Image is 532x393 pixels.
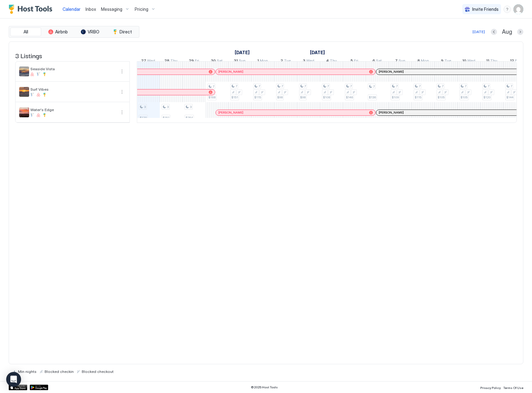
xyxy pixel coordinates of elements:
[163,116,169,120] span: $151
[281,84,283,88] span: 7
[164,58,169,65] span: 28
[349,57,360,66] a: September 5, 2025
[239,58,246,65] span: Sun
[30,385,48,390] a: Google Play Store
[472,6,499,12] span: Invite Friends
[442,84,443,88] span: 7
[195,58,199,65] span: Fri
[379,70,404,74] span: [PERSON_NAME]
[187,57,201,66] a: August 29, 2025
[394,57,407,66] a: September 7, 2025
[211,58,216,65] span: 30
[421,58,429,65] span: Mon
[185,116,193,120] span: $254
[236,84,237,88] span: 7
[75,28,106,36] button: VRBO
[140,116,147,120] span: $129
[323,95,330,99] span: $108
[85,6,96,12] a: Inbox
[101,6,122,12] span: Messaging
[513,4,523,14] div: User profile
[213,84,214,89] span: 7
[281,58,283,65] span: 2
[417,58,420,65] span: 8
[6,372,21,387] div: Open Intercom Messenger
[254,95,261,99] span: $115
[208,95,216,99] span: $168
[350,84,352,88] span: 7
[120,29,132,35] span: Direct
[19,87,29,97] div: listing image
[488,84,489,88] span: 7
[306,58,314,65] span: Wed
[9,5,55,14] a: Host Tools Logo
[308,48,326,57] a: September 1, 2025
[277,95,283,99] span: $98
[510,58,514,65] span: 12
[88,29,99,35] span: VRBO
[218,110,243,114] span: [PERSON_NAME]
[167,105,169,109] span: 3
[45,369,74,374] span: Blocked checkin
[18,369,37,374] span: Min nights
[473,29,485,35] div: [DATE]
[460,95,468,99] span: $105
[373,84,375,89] span: 7
[163,57,179,66] a: August 28, 2025
[371,57,383,66] a: September 6, 2025
[490,58,497,65] span: Thu
[135,6,148,12] span: Pricing
[279,57,292,66] a: September 2, 2025
[351,58,353,65] span: 5
[326,58,329,65] span: 4
[438,95,445,99] span: $105
[373,58,375,65] span: 6
[10,28,41,36] button: All
[24,29,28,35] span: All
[439,57,453,66] a: September 9, 2025
[189,58,194,65] span: 29
[30,87,116,92] span: Surf Vibes
[144,105,146,109] span: 3
[118,68,126,75] div: menu
[369,95,376,99] span: $136
[284,58,291,65] span: Tue
[303,58,305,65] span: 3
[508,57,521,66] a: September 12, 2025
[480,386,501,390] span: Privacy Policy
[462,58,466,65] span: 10
[141,58,146,65] span: 27
[486,58,489,65] span: 11
[55,29,68,35] span: Airbnb
[63,6,81,12] a: Calendar
[503,384,523,391] a: Terms Of Use
[118,68,126,75] button: More options
[485,57,499,66] a: September 11, 2025
[304,84,306,88] span: 7
[107,28,138,36] button: Direct
[461,57,477,66] a: September 10, 2025
[15,51,42,60] span: 3 Listings
[517,29,523,35] button: Next month
[415,95,421,99] span: $115
[118,109,126,116] button: More options
[233,48,251,57] a: August 12, 2025
[19,107,29,117] div: listing image
[9,385,27,390] a: App Store
[218,70,243,74] span: [PERSON_NAME]
[416,57,430,66] a: September 8, 2025
[376,58,382,65] span: Sat
[118,88,126,96] button: More options
[396,84,398,88] span: 7
[395,58,398,65] span: 7
[82,369,114,374] span: Blocked checkout
[483,95,491,99] span: $120
[260,58,268,65] span: Mon
[42,28,73,36] button: Airbnb
[467,58,475,65] span: Wed
[300,95,306,99] span: $98
[511,84,512,88] span: 7
[392,95,399,99] span: $109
